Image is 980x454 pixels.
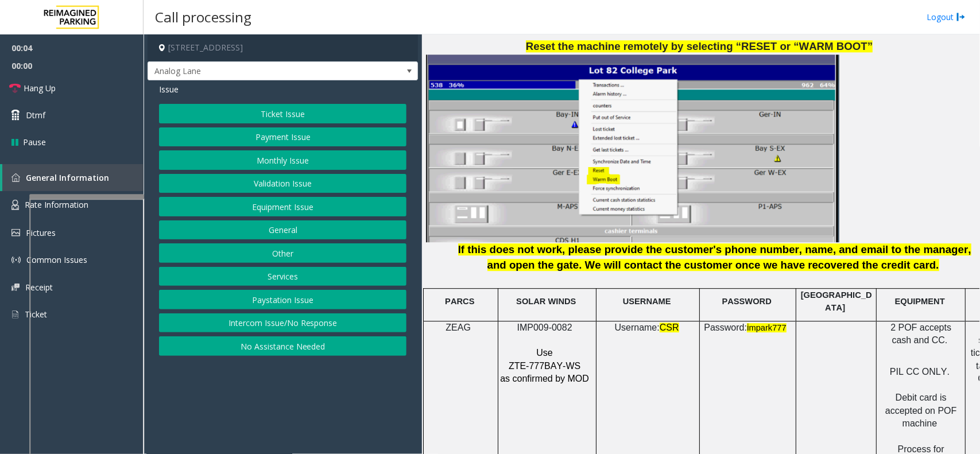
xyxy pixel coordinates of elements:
[517,323,572,332] span: IMP009-0082
[426,55,839,242] img: 6a5207beee5048beaeece4d904780550.jpg
[24,82,56,94] span: Hang Up
[704,323,747,332] span: Password:
[500,374,589,383] span: as confirmed by MOD
[11,229,20,236] img: 'icon'
[895,297,945,306] span: EQUIPMENT
[26,227,56,238] span: Pictures
[660,323,679,332] span: CSR
[11,309,19,320] img: 'icon'
[509,361,580,371] span: ZTE-777BAY-WS
[25,309,47,320] span: Ticket
[885,393,957,428] span: Debit card is accepted on POF machine
[148,34,418,61] h4: [STREET_ADDRESS]
[159,290,406,309] button: Paystation Issue
[722,297,772,306] span: PASSWORD
[956,11,966,23] img: logout
[159,104,406,123] button: Ticket Issue
[890,323,951,345] span: 2 POF accepts cash and CC.
[159,150,406,170] button: Monthly Issue
[26,254,87,265] span: Common Issues
[747,323,749,332] span: i
[159,267,406,286] button: Services
[585,259,939,271] span: We will contact the customer once we have recovered the credit card.
[890,367,950,377] span: PIL CC ONLY.
[2,164,144,191] a: General Information
[26,109,45,121] span: Dtmf
[446,323,471,332] span: ZEAG
[159,313,406,333] button: Intercom Issue/No Response
[11,255,21,265] img: 'icon'
[927,11,966,23] a: Logout
[159,336,406,356] button: No Assistance Needed
[26,172,109,183] span: General Information
[801,290,872,312] span: [GEOGRAPHIC_DATA]
[458,243,971,271] span: If this does not work, please provide the customer's phone number, name, and email to the manager...
[159,174,406,193] button: Validation Issue
[25,199,88,210] span: Rate Information
[159,83,179,95] span: Issue
[11,200,19,210] img: 'icon'
[526,40,873,52] span: Reset the machine remotely by selecting “RESET or “WARM BOOT”
[148,62,363,80] span: Analog Lane
[623,297,671,306] span: USERNAME
[445,297,474,306] span: PARCS
[615,323,660,332] span: Username:
[159,127,406,147] button: Payment Issue
[159,243,406,263] button: Other
[159,197,406,216] button: Equipment Issue
[149,3,257,31] h3: Call processing
[23,136,46,148] span: Pause
[11,173,20,182] img: 'icon'
[749,323,787,332] span: mpark777
[11,284,20,291] img: 'icon'
[159,220,406,240] button: General
[25,282,53,293] span: Receipt
[516,297,576,306] span: SOLAR WINDS
[536,348,552,358] span: Use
